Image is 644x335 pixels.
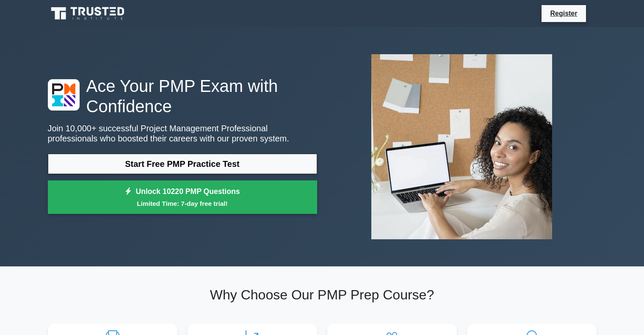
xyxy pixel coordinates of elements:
[48,123,317,144] p: Join 10,000+ successful Project Management Professional professionals who boosted their careers w...
[48,76,317,116] h1: Ace Your PMP Exam with Confidence
[58,199,307,208] small: Limited Time: 7-day free trial!
[545,8,582,19] a: Register
[48,180,317,214] a: Unlock 10220 PMP QuestionsLimited Time: 7-day free trial!
[48,154,317,174] a: Start Free PMP Practice Test
[48,287,597,303] h2: Why Choose Our PMP Prep Course?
